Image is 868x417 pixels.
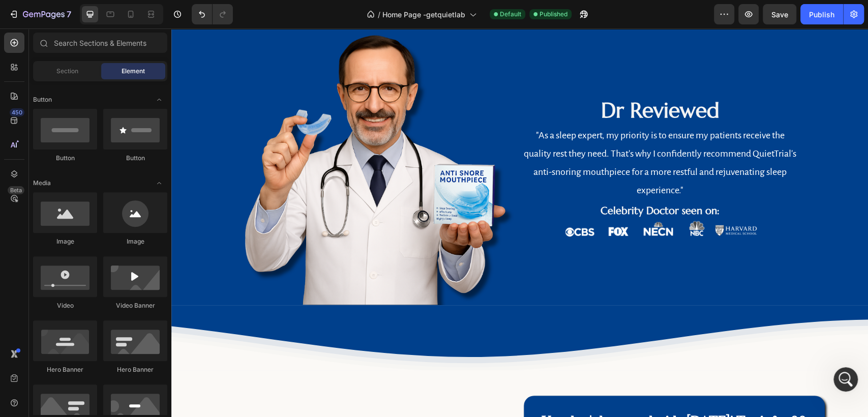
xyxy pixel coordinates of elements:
span: / [378,9,380,20]
div: 450 [10,108,24,116]
div: Image [33,237,97,246]
span: Save [771,10,788,19]
button: Emoji picker [32,333,40,341]
div: Video Banner [103,301,167,310]
div: Undo/Redo [192,4,233,24]
div: Image [103,237,167,246]
strong: Dr Reviewed [430,69,548,95]
span: Toggle open [151,92,167,108]
div: Hero Banner [33,365,97,374]
div: HiIt'sAnnfromGemPages Support Team! Thank you for reaching out! May I know your name so that I ca... [8,197,167,264]
iframe: Intercom live chat [833,367,858,392]
b: GemPages Support Team [16,219,136,237]
button: Upload attachment [16,333,24,341]
div: It's from ! Thank you for reaching out! May I know your name so that I can address you properly? [16,218,159,258]
h2: Celebrity Doctor seen on: [350,175,627,190]
button: Start recording [65,333,73,341]
p: 7 [67,8,71,20]
iframe: Design area [171,28,868,417]
p: Active [49,13,70,23]
div: Close [178,4,197,22]
button: Gif picker [48,333,56,341]
span: Published [540,10,567,19]
button: Send a message… [174,329,191,345]
h1: Ann [49,5,65,13]
b: Ann [65,177,79,184]
img: Profile image for Ann [52,175,62,186]
button: go back [7,4,26,23]
div: Can you code the option as per my request. Currently I have 2 discount packages (1X QuietTrial an... [45,70,187,159]
div: Ann says… [8,265,195,318]
span: Media [33,178,51,188]
div: Button [33,154,97,163]
span: Toggle open [151,175,167,191]
div: Beta [8,186,24,194]
span: Home Page -getquietlab [382,9,465,20]
button: Save [763,4,796,24]
img: Profile image for Ann [29,6,45,22]
span: Section [56,67,78,76]
b: Ann [27,219,43,227]
button: Publish [800,4,843,24]
div: joined the conversation [65,176,151,185]
input: Search Sections & Elements [33,33,167,53]
button: Home [159,4,178,23]
div: Hero Banner [103,365,167,374]
div: Hi [16,203,159,214]
button: 7 [4,4,76,24]
div: I would like to confirm that you want to add a custom section which has two selectable options fo... [16,272,159,311]
div: Ann says… [8,197,195,265]
img: gempages_583938792440726247-266bb0d8-79b3-4460-92cc-78561d9e77ad.png [392,193,586,210]
span: Button [33,95,52,104]
div: Publish [809,9,834,20]
span: "As a sleep expert, my priority is to ensure my patients receive the quality rest they need. That... [352,102,625,167]
div: I would like to confirm that you want to add a custom section which has two selectable options fo... [8,265,167,317]
div: Video [33,301,97,310]
span: Element [122,67,145,76]
div: Button [103,154,167,163]
span: Default [500,10,521,19]
div: Ann says… [8,174,195,197]
textarea: Message… [9,312,195,329]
